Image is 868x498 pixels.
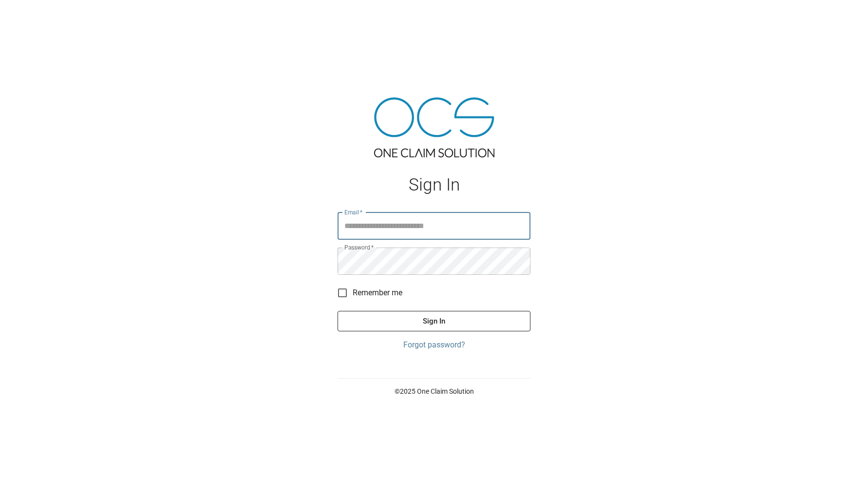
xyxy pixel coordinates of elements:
h1: Sign In [338,175,530,195]
span: Remember me [353,287,402,299]
img: ocs-logo-tra.png [374,97,494,157]
label: Email [344,208,363,216]
label: Password [344,243,374,251]
img: ocs-logo-white-transparent.png [12,6,51,25]
a: Forgot password? [338,339,530,351]
button: Sign In [338,311,530,331]
p: © 2025 One Claim Solution [338,386,530,396]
